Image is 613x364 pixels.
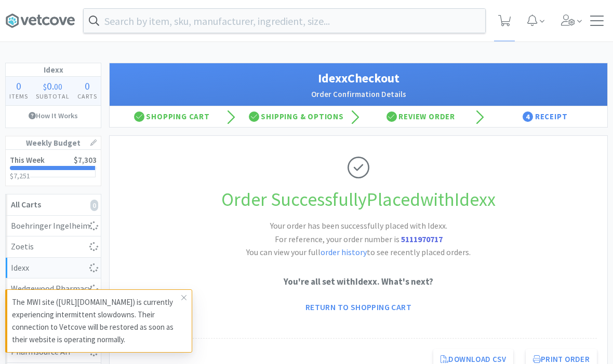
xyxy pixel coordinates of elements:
[203,219,514,259] h2: Your order has been successfully placed with Idexx. You can view your full to see recently placed...
[11,261,96,275] div: Idexx
[110,106,234,127] div: Shopping Cart
[120,68,597,88] h1: Idexx Checkout
[43,81,47,92] span: $
[483,106,608,127] div: Receipt
[11,282,96,296] div: Wedgewood Pharmacy
[12,296,181,346] p: The MWI site ([URL][DOMAIN_NAME]) is currently experiencing intermittent slowdowns. Their connect...
[74,155,97,165] span: $7,303
[10,156,45,164] h2: This Week
[120,275,597,289] p: You're all set with Idexx . What's next?
[120,88,597,101] h2: Order Confirmation Details
[401,234,443,244] strong: 5111970717
[6,106,101,125] a: How It Works
[11,219,96,233] div: Boehringer Ingelheim
[523,111,533,122] span: 4
[10,171,30,180] span: $7,251
[6,136,101,150] h1: Weekly Budget
[6,194,101,216] a: All Carts0
[6,216,101,237] a: Boehringer Ingelheim
[16,79,21,92] span: 0
[11,199,41,209] strong: All Carts
[298,297,419,317] a: Return to Shopping Cart
[90,200,98,211] i: 0
[358,106,483,127] div: Review Order
[120,185,597,215] h1: Order Successfully Placed with Idexx
[32,81,74,91] div: .
[6,236,101,258] a: Zoetis
[6,258,101,279] a: Idexx
[84,9,485,33] input: Search by item, sku, manufacturer, ingredient, size...
[6,150,101,186] a: This Week$7,303$7,251
[321,247,367,257] a: order history
[32,91,74,101] h4: Subtotal
[47,79,52,92] span: 0
[73,91,101,101] h4: Carts
[6,63,101,77] h1: Idexx
[234,106,359,127] div: Shipping & Options
[54,81,62,92] span: 00
[85,79,90,92] span: 0
[11,240,96,254] div: Zoetis
[6,91,32,101] h4: Items
[275,234,443,244] span: For reference, your order number is
[6,278,101,300] a: Wedgewood Pharmacy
